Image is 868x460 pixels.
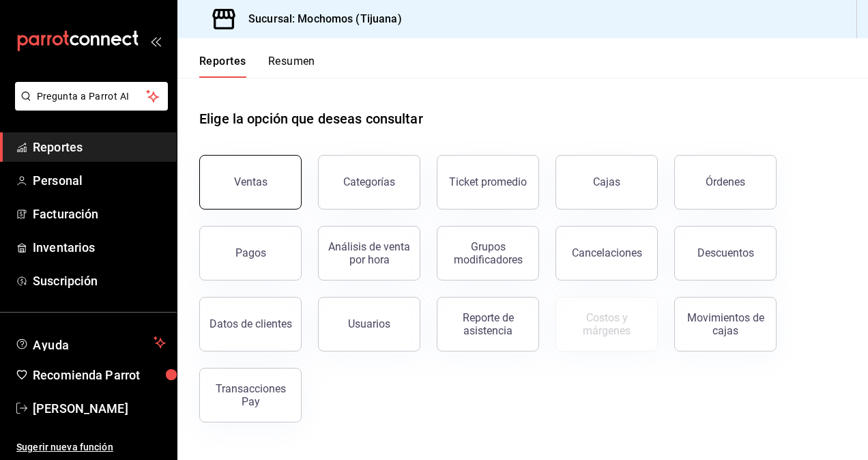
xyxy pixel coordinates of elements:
[37,89,147,104] span: Pregunta a Parrot AI
[437,226,539,281] button: Grupos modificadores
[33,334,148,351] span: Ayuda
[437,155,539,210] button: Ticket promedio
[199,226,302,281] button: Pagos
[446,311,530,337] div: Reporte de asistencia
[318,297,420,351] button: Usuarios
[572,246,642,259] div: Cancelaciones
[33,238,166,257] span: Inventarios
[555,155,658,210] button: Cajas
[318,155,420,210] button: Categorías
[706,175,745,188] div: Órdenes
[268,55,315,78] button: Resumen
[593,175,620,188] div: Cajas
[449,175,527,188] div: Ticket promedio
[318,226,420,281] button: Análisis de venta por hora
[674,297,777,351] button: Movimientos de cajas
[683,311,768,337] div: Movimientos de cajas
[33,171,166,190] span: Personal
[327,240,411,266] div: Análisis de venta por hora
[33,272,166,290] span: Suscripción
[199,297,302,351] button: Datos de clientes
[33,399,166,418] span: [PERSON_NAME]
[199,368,302,422] button: Transacciones Pay
[150,35,161,46] button: open_drawer_menu
[555,297,658,351] button: Contrata inventarios para ver este reporte
[33,366,166,384] span: Recomienda Parrot
[555,226,658,281] button: Cancelaciones
[697,246,754,259] div: Descuentos
[234,175,267,188] div: Ventas
[235,246,266,259] div: Pagos
[208,382,293,408] div: Transacciones Pay
[199,55,315,78] div: navigation tabs
[33,205,166,223] span: Facturación
[674,155,777,210] button: Órdenes
[446,240,530,266] div: Grupos modificadores
[199,55,246,78] button: Reportes
[199,155,302,210] button: Ventas
[437,297,539,351] button: Reporte de asistencia
[199,109,423,129] h1: Elige la opción que deseas consultar
[237,11,402,27] h3: Sucursal: Mochomos (Tijuana)
[16,440,166,455] span: Sugerir nueva función
[15,82,168,111] button: Pregunta a Parrot AI
[674,226,777,281] button: Descuentos
[348,317,390,330] div: Usuarios
[10,99,168,113] a: Pregunta a Parrot AI
[209,317,292,330] div: Datos de clientes
[564,311,649,337] div: Costos y márgenes
[33,138,166,156] span: Reportes
[343,175,395,188] div: Categorías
